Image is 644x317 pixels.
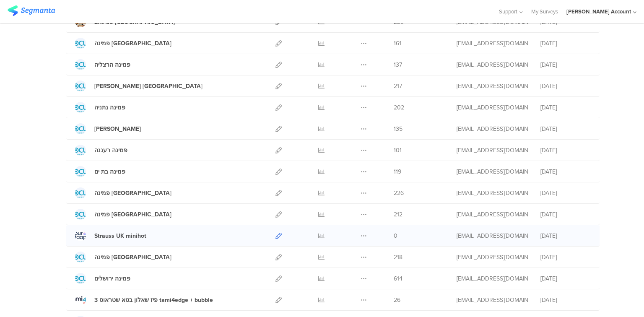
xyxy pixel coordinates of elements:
[394,125,402,133] span: 135
[499,8,517,16] span: Support
[94,210,171,219] div: פמינה באר שבע
[75,209,171,220] a: פמינה [GEOGRAPHIC_DATA]
[457,125,528,133] div: odelya@ifocus-r.com
[540,60,591,69] div: [DATE]
[540,146,591,155] div: [DATE]
[94,296,213,304] div: 3 פיז שאלון בטא שטראוס tami4edge + bubble
[540,296,591,304] div: [DATE]
[94,103,125,112] div: פמינה נתניה
[394,274,402,283] span: 614
[94,60,130,69] div: פמינה הרצליה
[394,167,401,176] span: 119
[75,145,127,156] a: פמינה רעננה
[394,82,402,91] span: 217
[457,231,528,240] div: odelya@ifocus-r.com
[457,146,528,155] div: odelya@ifocus-r.com
[8,5,55,16] img: segmanta logo
[457,167,528,176] div: odelya@ifocus-r.com
[75,166,125,177] a: פמינה בת ים
[540,253,591,262] div: [DATE]
[94,253,171,262] div: פמינה רחובות
[457,210,528,219] div: odelya@ifocus-r.com
[94,167,125,176] div: פמינה בת ים
[94,39,171,48] div: פמינה אשדוד
[394,146,402,155] span: 101
[457,296,528,304] div: odelya@ifocus-r.com
[75,252,171,262] a: פמינה [GEOGRAPHIC_DATA]
[94,146,127,155] div: פמינה רעננה
[394,253,402,262] span: 218
[94,274,130,283] div: פמינה ירושלים
[75,59,130,70] a: פמינה הרצליה
[540,82,591,91] div: [DATE]
[457,103,528,112] div: odelya@ifocus-r.com
[94,189,171,197] div: פמינה פתח תקווה
[75,38,171,49] a: פמינה [GEOGRAPHIC_DATA]
[540,39,591,48] div: [DATE]
[457,60,528,69] div: odelya@ifocus-r.com
[394,296,400,304] span: 26
[457,82,528,91] div: odelya@ifocus-r.com
[75,294,213,305] a: 3 פיז שאלון בטא שטראוס tami4edge + bubble
[540,231,591,240] div: [DATE]
[394,210,402,219] span: 212
[75,273,130,284] a: פמינה ירושלים
[540,274,591,283] div: [DATE]
[394,103,404,112] span: 202
[540,103,591,112] div: [DATE]
[457,253,528,262] div: odelya@ifocus-r.com
[540,125,591,133] div: [DATE]
[75,81,203,91] a: [PERSON_NAME] [GEOGRAPHIC_DATA]
[540,210,591,219] div: [DATE]
[394,39,401,48] span: 161
[566,8,631,16] div: [PERSON_NAME] Account
[75,123,141,134] a: [PERSON_NAME]
[457,39,528,48] div: odelya@ifocus-r.com
[94,82,203,91] div: פמינה גרנד קניון חיפה
[75,102,125,113] a: פמינה נתניה
[394,231,397,240] span: 0
[540,167,591,176] div: [DATE]
[75,187,171,198] a: פמינה [GEOGRAPHIC_DATA]
[75,230,146,241] a: Strauss UK minihot
[457,274,528,283] div: odelya@ifocus-r.com
[457,189,528,197] div: odelya@ifocus-r.com
[394,60,402,69] span: 137
[394,189,404,197] span: 226
[94,231,146,240] div: Strauss UK minihot
[94,125,141,133] div: פמינה אשקלון
[540,189,591,197] div: [DATE]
